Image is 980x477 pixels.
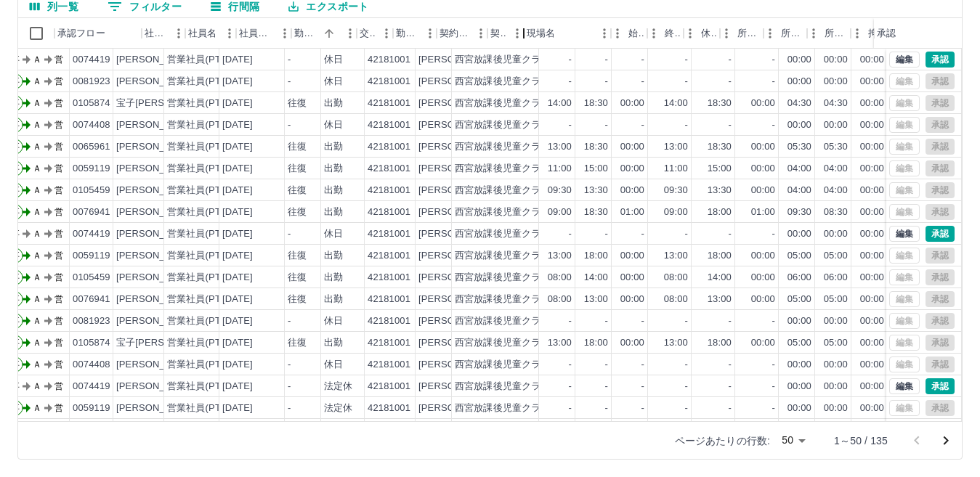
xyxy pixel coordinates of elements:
div: 08:00 [548,271,572,285]
div: 13:00 [664,140,688,154]
div: 11:00 [548,162,572,176]
div: 営業社員(PT契約) [167,271,243,285]
div: 18:30 [584,97,608,110]
div: 18:30 [584,205,608,219]
div: 09:30 [787,205,811,219]
div: [PERSON_NAME] [116,140,195,154]
div: 営業社員(PT契約) [167,293,243,306]
div: 契約コード [437,18,487,49]
button: 承認 [926,226,955,242]
div: [PERSON_NAME][GEOGRAPHIC_DATA] [418,53,598,67]
button: メニュー [506,23,528,44]
text: 営 [54,207,63,217]
div: 00:00 [860,75,884,89]
div: 05:00 [824,249,848,263]
div: - [641,75,644,89]
div: [PERSON_NAME][GEOGRAPHIC_DATA] [418,293,598,306]
div: 11:00 [664,162,688,176]
div: 出勤 [324,97,343,110]
div: 04:00 [824,184,848,197]
div: [DATE] [222,205,253,219]
div: 西宮放課後児童クラブ [455,293,551,306]
div: 0076941 [73,205,110,219]
div: 42181001 [368,162,410,176]
div: 往復 [288,97,307,110]
div: 出勤 [324,271,343,285]
div: [PERSON_NAME] [116,205,195,219]
div: 18:30 [708,97,732,110]
div: [PERSON_NAME] [116,75,195,89]
div: 拘束 [868,18,884,49]
div: [PERSON_NAME][GEOGRAPHIC_DATA] [418,140,598,154]
div: [PERSON_NAME][GEOGRAPHIC_DATA] [418,97,598,110]
div: 05:00 [787,249,811,263]
div: 09:00 [664,205,688,219]
div: 00:00 [751,97,775,110]
div: 06:00 [787,271,811,285]
div: 西宮放課後児童クラブ [455,162,551,176]
div: 01:00 [620,205,644,219]
div: - [605,118,608,132]
div: - [772,53,775,67]
div: 西宮放課後児童クラブ [455,184,551,197]
div: 西宮放課後児童クラブ [455,53,551,67]
div: 00:00 [860,271,884,285]
div: 04:30 [787,97,811,110]
div: - [569,75,572,89]
div: 0074419 [73,227,110,241]
div: 00:00 [620,271,644,285]
div: 契約名 [490,18,506,49]
text: Ａ [33,76,41,86]
div: - [569,118,572,132]
div: 西宮放課後児童クラブ [455,97,551,110]
div: 営業社員(PT契約) [167,227,243,241]
div: 42181001 [368,118,410,132]
text: 営 [54,185,63,195]
div: 社員区分 [239,18,274,49]
div: 0065961 [73,140,110,154]
div: 西宮放課後児童クラブ [455,75,551,89]
button: ソート [319,23,339,44]
div: 00:00 [824,118,848,132]
div: 42181001 [368,293,410,306]
div: - [288,53,291,67]
div: - [772,227,775,241]
div: 0059119 [73,249,110,263]
div: [PERSON_NAME] [116,249,195,263]
div: - [605,53,608,67]
text: Ａ [33,207,41,217]
div: 往復 [288,293,307,306]
div: 営業社員(PT契約) [167,140,243,154]
div: 0081923 [73,75,110,89]
div: 00:00 [620,184,644,197]
text: Ａ [33,229,41,239]
div: 営業社員(PT契約) [167,118,243,132]
div: [PERSON_NAME] [116,184,195,197]
div: 社員名 [185,18,236,49]
div: [DATE] [222,271,253,285]
div: 営業社員(PT契約) [167,205,243,219]
div: 13:00 [548,140,572,154]
div: [DATE] [222,227,253,241]
div: 休日 [324,227,343,241]
text: 営 [54,250,63,261]
div: 出勤 [324,162,343,176]
div: [DATE] [222,118,253,132]
div: 出勤 [324,184,343,197]
div: [PERSON_NAME][GEOGRAPHIC_DATA] [418,118,598,132]
div: 00:00 [860,227,884,241]
text: Ａ [33,120,41,130]
div: 04:00 [787,162,811,176]
div: 09:30 [664,184,688,197]
div: 西宮放課後児童クラブ [455,227,551,241]
text: 営 [54,98,63,108]
div: 承認 [877,18,896,49]
div: [PERSON_NAME][GEOGRAPHIC_DATA] [418,205,598,219]
text: 営 [54,294,63,304]
div: 00:00 [860,97,884,110]
div: - [685,227,688,241]
div: 05:30 [787,140,811,154]
div: 14:00 [548,97,572,110]
div: 往復 [288,249,307,263]
div: 00:00 [824,53,848,67]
